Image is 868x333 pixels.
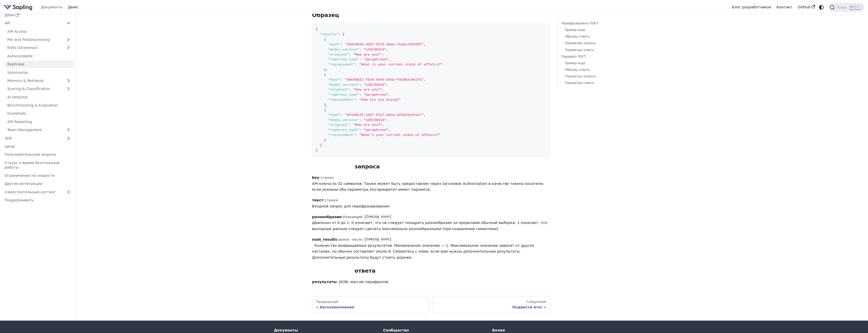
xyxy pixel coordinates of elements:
span: "original" [328,53,349,57]
font: Документы [274,328,298,332]
a: Summarize [5,69,73,76]
span: "How are you doing?" [359,98,401,102]
button: Поиск (Ctrl+K) [828,3,864,12]
span: "paraphrase" [363,93,388,97]
a: Pre and Postprocessing [5,36,73,43]
span: "hash" [328,43,341,46]
span: } [324,68,326,72]
font: Диапазон от 0 до 1. 0 означает, что не следует поощрять разнообразие за пределами обычной выборки... [312,221,547,231]
button: Collapse sidebar category 'API' [63,20,73,27]
font: Предыдущий [316,300,338,304]
a: Демо [2,11,73,19]
font: num_results [312,237,337,241]
font: Демо [68,5,78,9]
span: "v20230414" [363,48,386,51]
span: { [324,38,326,41]
font: Автозаполнение [320,305,354,309]
a: AI Detector [5,93,73,101]
span: "How are you?" [353,53,382,57]
span: , [389,128,391,132]
span: } [324,138,326,142]
a: Самостоятельный хостинг [2,188,73,196]
nav: Страницы документов [312,296,550,313]
font: : [337,237,338,241]
a: Контакт [774,3,795,11]
font: Следующий [526,300,546,304]
span: , [382,88,384,92]
a: Другие интеграции [2,180,73,187]
kbd: K [856,5,861,9]
a: API [2,20,63,27]
span: "v20230414" [363,83,386,87]
font: . Количество возвращаемых результатов. Минимальное значение — 1. Максимальное значение зависит от... [312,243,534,260]
span: "model_version" [328,48,359,51]
span: : [355,133,357,137]
span: : [339,32,341,36]
span: , [424,43,426,46]
span: , [326,68,328,72]
span: , [382,53,384,57]
span: "model_version" [328,118,359,122]
font: API-ключа из 32 символов. Также может быть предоставлен через заголовок Authorization в качестве ... [312,182,544,192]
span: , [389,58,391,61]
a: Edits (Grammar) [5,44,73,51]
span: "paraphrase" [363,128,388,132]
span: "26d70b5b-333f-52f2-9abe-7bdac7dfe95f" [345,43,423,46]
span: "v20230414" [363,118,386,122]
span: "rephrase_type" [328,93,359,97]
span: [ [343,32,345,36]
span: "model_version" [328,83,359,87]
font: текст [312,198,323,202]
span: "What's your current state of affairs?" [359,133,440,137]
span: "replacement" [328,98,355,102]
span: "replacement" [328,63,355,66]
button: Развернуть категорию боковой панели «SDK» [63,134,73,142]
font: результаты [312,280,337,284]
font: Блог разработчиков [732,5,771,9]
font: Цены [5,144,15,148]
span: "rephrase_type" [328,58,359,61]
font: Входной запрос для перефразирования. [312,204,390,208]
font: SDK [5,136,12,140]
span: , [386,48,388,51]
span: : [359,58,361,61]
font: Пользовательские модели [5,152,56,156]
a: Scoring & Classification [5,85,73,93]
a: Поддерживать [2,197,73,204]
span: , [424,113,426,117]
span: "How are you?" [353,88,382,92]
font: Более [492,328,505,332]
span: "rephrase_type" [328,128,359,132]
font: key [312,176,319,180]
font: Парафраз ПОСТ [561,55,586,58]
a: SDK [2,134,63,142]
font: Ограничения по скорости [5,173,54,178]
span: ] [320,143,322,147]
span: : [349,88,351,92]
font: строка [320,176,334,180]
span: { [324,108,326,112]
a: Документы [38,3,65,11]
font: : JSON, массив парафразов. [337,280,389,284]
span: : [359,83,361,87]
font: Поддерживать [5,198,33,202]
span: : [359,118,361,122]
a: Пользовательские модели [2,151,73,158]
span: { [316,27,318,31]
span: , [389,93,391,97]
span: : [355,98,357,102]
font: Образец ответа [565,68,589,72]
a: ПредыдущийАвтозаполнение [312,296,429,313]
span: } [324,103,326,107]
span: "results" [320,32,339,36]
font: Пример кода [565,28,585,32]
span: "hash" [328,78,341,82]
span: , [386,118,388,122]
font: строка [325,198,338,202]
a: Статус и время безотказной работы [2,159,73,171]
span: "hash" [328,113,341,117]
a: Team Management [5,126,73,134]
a: Параметры ответа [565,81,628,85]
font: Пример кода [565,61,585,65]
span: "0f100133-1b07-5157-b61e-d25d13cdfa27" [345,113,423,117]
